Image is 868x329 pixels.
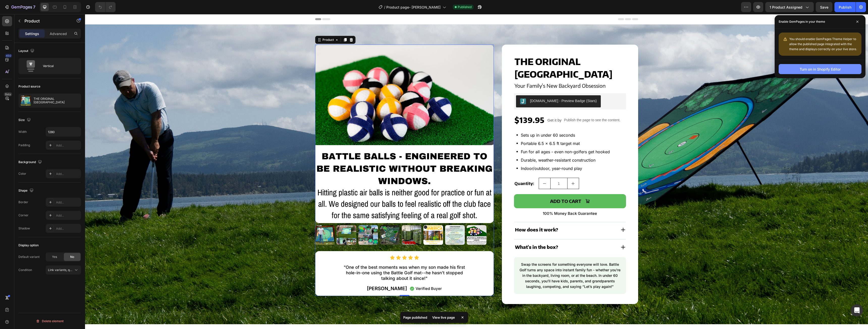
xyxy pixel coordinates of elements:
button: Judge.me - Preview Badge (Stars) [431,81,516,93]
p: Settings [25,31,39,36]
img: Judgeme.png [435,84,441,90]
p: Page published [403,315,427,320]
div: Display option [18,243,39,248]
div: Add... [56,226,80,231]
p: Quantity: [429,166,449,172]
p: What's in the box? [430,230,473,236]
button: decrement [454,164,465,175]
span: 1 product assigned [770,5,802,10]
iframe: Design area [85,14,868,329]
div: Default variant [18,255,40,259]
img: product feature img [21,96,31,106]
p: 100% Money Back Guarantee [429,197,540,202]
button: Publish [834,2,856,12]
button: Add to cart [429,180,541,194]
span: Yes [52,255,57,259]
p: Get it by [463,104,477,108]
div: Product [236,23,250,28]
button: 7 [2,2,38,12]
span: No [70,255,74,259]
div: Size [18,117,32,124]
div: $139.95 [429,101,460,111]
div: Corner [18,213,29,218]
div: Product source [18,84,40,89]
div: Beta [4,92,12,96]
div: Publish [839,5,851,10]
p: Sets up in under 60 seconds [436,118,490,124]
div: View live page [429,314,458,321]
span: Product page- [PERSON_NAME] [386,5,441,10]
div: Border [18,200,28,204]
div: Shadow [18,226,30,231]
div: Turn on in Shopify Editor [800,67,841,72]
p: Enable GemPages in your theme [779,19,825,24]
div: Delete element [36,318,64,324]
input: quantity [465,164,482,175]
span: Save [820,5,828,9]
div: Add... [56,200,80,205]
p: Advanced [50,31,67,36]
div: Layout [18,48,35,54]
span: Link variants, quantity <br> between same products [48,268,122,272]
button: Turn on in Shopify Editor [779,64,861,74]
div: Vertical [43,60,74,72]
p: "One of the best moments was when my son made his first hole-in-one using the Battle Golf mat--he... [257,250,382,267]
h2: Your Family's New Backyard Obsession [429,68,541,75]
p: THE ORIGINAL [GEOGRAPHIC_DATA] [34,97,79,104]
div: Width [18,130,27,134]
div: Open Intercom Messenger [851,304,863,316]
div: Color [18,171,26,176]
span: Published [458,5,472,9]
div: Background [18,159,43,166]
div: Undo/Redo [95,2,116,12]
p: Indoor/outdoor, year-round play [436,152,497,157]
p: Publish the page to see the content. [479,103,535,109]
p: Fun for all ages - even non-golfers get hooked [436,135,525,140]
p: Swap the screens for something everyone will love. Battle Golf turns any space into instant famil... [433,248,536,275]
button: Delete element [18,317,81,325]
span: / [384,5,385,10]
p: 7 [33,4,35,10]
p: How does it work? [430,213,473,219]
p: [PERSON_NAME] [282,272,322,277]
h2: THE ORIGINAL [GEOGRAPHIC_DATA] [429,41,541,67]
button: 1 product assigned [765,2,814,12]
button: Link variants, quantity <br> between same products [46,265,81,275]
input: Auto [46,127,81,136]
p: Portable 6.5 x 6.5 ft target mat [436,127,495,132]
div: Shape [18,187,35,194]
div: Padding [18,143,30,147]
div: [DOMAIN_NAME] - Preview Badge (Stars) [445,84,512,89]
div: Add... [56,172,80,176]
div: 450 [5,54,12,58]
p: Product [24,18,67,24]
button: Save [816,2,832,12]
p: Durable, weather-resistant construction [436,143,510,149]
p: Verified Buyer [331,272,357,277]
div: Add... [56,213,80,218]
div: Add... [56,143,80,148]
span: You should enable GemPages Theme Helper to allow the published page integrated with the theme and... [789,37,857,51]
button: increment [482,164,494,175]
div: Add to cart [465,183,496,191]
div: Condition [18,268,32,272]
